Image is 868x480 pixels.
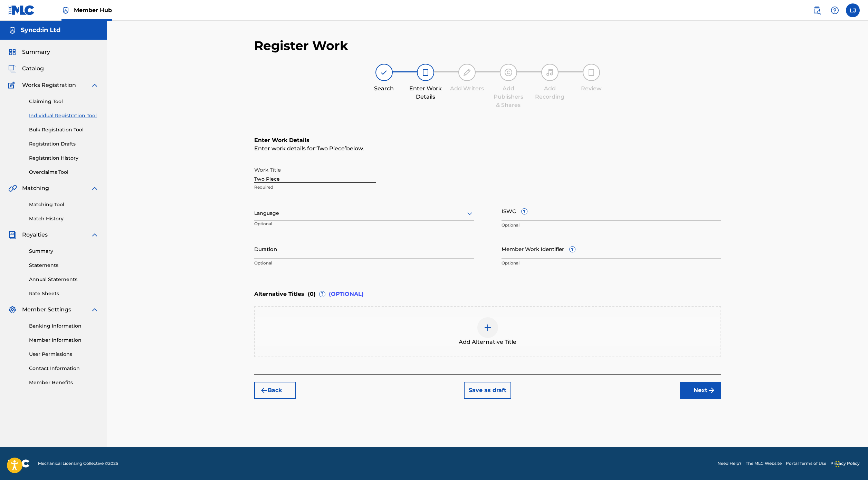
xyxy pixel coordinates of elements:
[8,184,17,192] img: Matching
[254,382,296,399] button: Back
[29,154,99,162] a: Registration History
[830,460,860,467] a: Privacy Policy
[74,6,112,14] span: Member Hub
[254,184,376,190] p: Required
[29,169,99,176] a: Overclaims Tool
[29,140,99,148] a: Registration Drafts
[8,459,30,468] img: logo
[260,386,268,394] img: 7ee5dd4eb1f8a8e3ef2f.svg
[22,81,76,89] span: Works Registration
[29,126,99,133] a: Bulk Registration Tool
[836,454,840,474] div: Drag
[254,136,721,144] h6: Enter Work Details
[8,26,17,34] img: Accounts
[254,145,315,152] span: Enter work details for
[22,184,49,192] span: Matching
[380,68,388,77] img: step indicator icon for Search
[828,3,842,17] div: Help
[90,306,99,314] img: expand
[717,460,742,467] a: Need Help?
[90,231,99,239] img: expand
[315,145,346,152] span: Two Piece
[8,231,17,239] img: Royalties
[254,221,321,232] p: Optional
[464,382,511,399] button: Save as draft
[22,48,50,56] span: Summary
[90,184,99,192] img: expand
[90,81,99,89] img: expand
[29,337,99,344] a: Member Information
[680,382,721,399] button: Next
[533,84,567,101] div: Add Recording
[502,260,721,266] p: Optional
[570,247,575,252] span: ?
[29,201,99,208] a: Matching Tool
[329,290,364,298] span: (OPTIONAL)
[29,290,99,297] a: Rate Sheets
[484,323,492,332] img: add
[254,260,474,266] p: Optional
[587,68,595,77] img: step indicator icon for Review
[29,98,99,105] a: Claiming Tool
[846,3,860,17] div: User Menu
[22,306,71,314] span: Member Settings
[346,145,364,152] span: below.
[22,231,48,239] span: Royalties
[574,84,609,93] div: Review
[319,291,325,297] span: ?
[810,3,824,17] a: Public Search
[29,112,99,119] a: Individual Registration Tool
[8,64,17,73] img: Catalog
[504,68,513,77] img: step indicator icon for Add Publishers & Shares
[450,84,484,93] div: Add Writers
[8,48,50,56] a: SummarySummary
[746,460,782,467] a: The MLC Website
[463,68,471,77] img: step indicator icon for Add Writers
[29,365,99,372] a: Contact Information
[522,209,527,214] span: ?
[8,48,17,56] img: Summary
[29,276,99,283] a: Annual Statements
[502,222,721,228] p: Optional
[367,84,401,93] div: Search
[707,386,716,394] img: f7272a7cc735f4ea7f67.svg
[29,262,99,269] a: Statements
[29,379,99,386] a: Member Benefits
[61,6,70,14] img: Top Rightsholder
[21,26,60,34] h5: Syncd:in Ltd
[459,338,516,346] span: Add Alternative Title
[546,68,554,77] img: step indicator icon for Add Recording
[8,306,17,314] img: Member Settings
[8,81,17,89] img: Works Registration
[849,339,868,395] iframe: Resource Center
[308,290,316,298] span: ( 0 )
[22,64,44,73] span: Catalog
[833,447,868,480] iframe: Chat Widget
[8,5,35,15] img: MLC Logo
[491,84,526,109] div: Add Publishers & Shares
[254,290,304,298] span: Alternative Titles
[786,460,826,467] a: Portal Terms of Use
[408,84,443,101] div: Enter Work Details
[831,6,839,14] img: help
[38,460,118,467] span: Mechanical Licensing Collective © 2025
[421,68,430,77] img: step indicator icon for Enter Work Details
[8,64,44,73] a: CatalogCatalog
[317,145,345,152] span: Two Piece
[29,248,99,255] a: Summary
[29,351,99,358] a: User Permissions
[254,38,348,53] h2: Register Work
[29,322,99,330] a: Banking Information
[813,6,821,14] img: search
[29,215,99,222] a: Match History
